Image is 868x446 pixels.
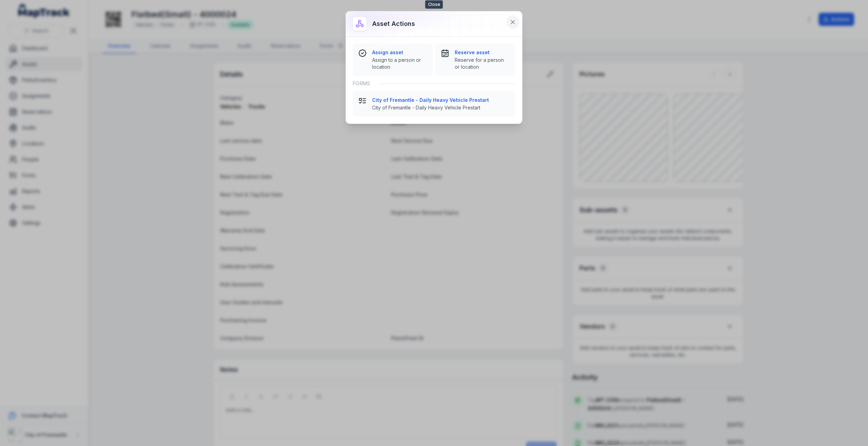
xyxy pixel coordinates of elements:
strong: Assign asset [372,49,427,56]
span: Assign to a person or location [372,57,427,70]
strong: Reserve asset [455,49,510,56]
button: Reserve assetReserve for a person or location [435,43,515,76]
button: Assign assetAssign to a person or location [353,43,433,76]
span: City of Fremantle - Daily Heavy Vehicle Prestart [372,104,510,111]
span: Close [425,0,443,9]
strong: City of Fremantle - Daily Heavy Vehicle Prestart [372,97,510,104]
div: Forms [353,76,515,91]
span: Reserve for a person or location [455,57,510,70]
h3: Asset actions [372,19,415,29]
button: City of Fremantle - Daily Heavy Vehicle PrestartCity of Fremantle - Daily Heavy Vehicle Prestart [353,91,515,117]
